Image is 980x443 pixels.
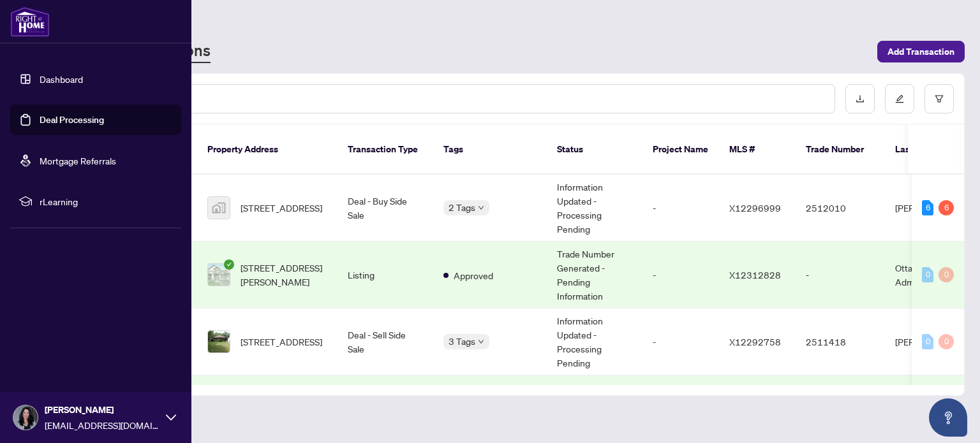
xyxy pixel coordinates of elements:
div: 6 [922,200,933,215]
span: [EMAIL_ADDRESS][DOMAIN_NAME] [45,418,160,432]
span: 2 Tags [449,200,475,215]
th: Project Name [642,125,719,175]
span: [STREET_ADDRESS] [241,201,322,215]
th: Property Address [197,125,338,175]
img: thumbnail-img [208,331,230,352]
button: Open asap [929,398,967,437]
td: Information Updated - Processing Pending [547,175,642,242]
td: 2511418 [796,375,885,442]
td: - [642,375,719,442]
span: down [478,338,484,345]
td: - [642,309,719,375]
button: download [845,84,875,113]
span: [STREET_ADDRESS] [241,335,322,349]
span: X12296999 [729,202,781,214]
th: Status [547,125,642,175]
span: [STREET_ADDRESS][PERSON_NAME] [241,261,327,289]
button: Add Transaction [877,41,965,62]
a: Deal Processing [40,114,104,126]
th: Trade Number [796,125,885,175]
span: X12292758 [729,336,781,347]
span: down [478,205,484,211]
td: - [642,242,719,309]
a: Mortgage Referrals [40,155,116,166]
td: Trade Number Generated - Pending Information [547,242,642,309]
div: 0 [939,267,954,282]
td: Deal - Sell Side Sale [338,309,433,375]
td: 2512010 [796,175,885,242]
span: rLearning [40,194,172,208]
div: 0 [922,334,933,349]
td: Trade Number Generated - Pending Information [547,375,642,442]
span: 3 Tags [449,334,475,349]
span: [PERSON_NAME] [45,403,160,417]
img: logo [10,6,50,37]
span: download [856,94,865,103]
img: Profile Icon [13,405,38,430]
button: filter [924,84,954,113]
span: Add Transaction [887,41,954,62]
span: filter [935,94,944,103]
td: - [796,242,885,309]
td: Information Updated - Processing Pending [547,309,642,375]
td: Listing [338,242,433,309]
img: thumbnail-img [208,197,230,219]
img: thumbnail-img [208,264,230,286]
button: edit [885,84,914,113]
th: MLS # [719,125,796,175]
td: - [642,175,719,242]
a: Dashboard [40,73,83,85]
span: Approved [454,268,493,282]
td: Listing [338,375,433,442]
th: Tags [433,125,547,175]
th: Transaction Type [338,125,433,175]
div: 0 [939,334,954,349]
span: X12312828 [729,269,781,280]
span: check-circle [224,259,234,270]
td: 2511418 [796,309,885,375]
span: edit [895,94,904,103]
div: 0 [922,267,933,282]
td: Deal - Buy Side Sale [338,175,433,242]
div: 6 [939,200,954,215]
